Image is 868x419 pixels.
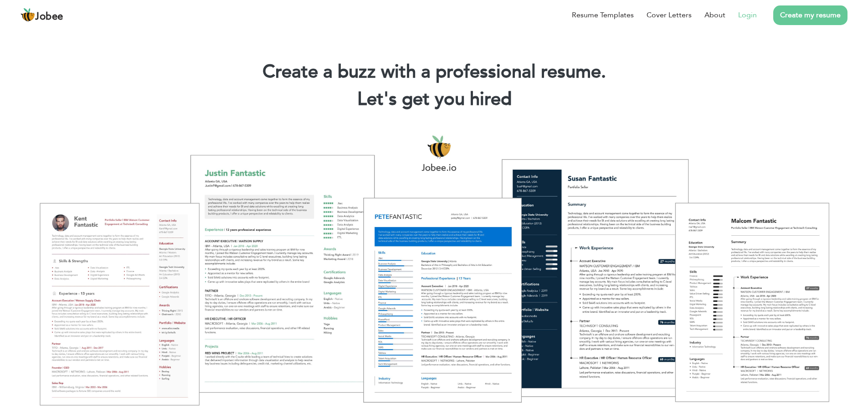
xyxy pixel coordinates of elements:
[773,5,847,25] a: Create my resume
[738,10,757,21] a: Login
[35,12,63,22] span: Jobee
[14,60,854,84] h1: Create a buzz with a professional resume.
[647,10,692,21] a: Cover Letters
[14,88,854,111] h2: Let's
[21,8,35,22] img: jobee.io
[21,8,63,22] a: Jobee
[402,87,512,112] span: get you hired
[507,87,511,112] span: |
[572,10,634,21] a: Resume Templates
[704,10,725,21] a: About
